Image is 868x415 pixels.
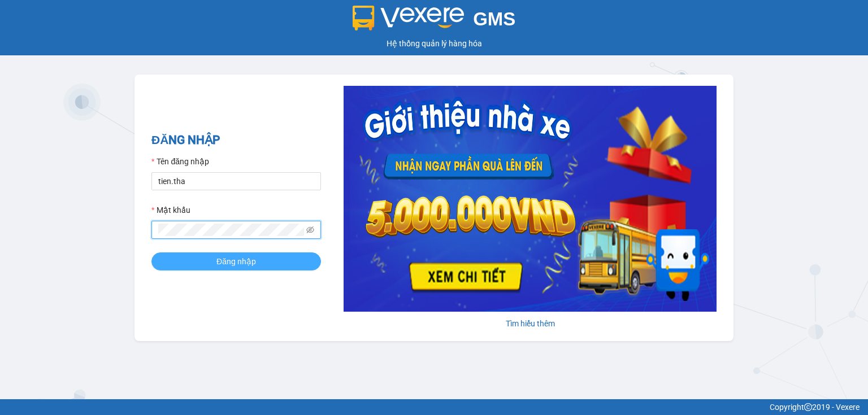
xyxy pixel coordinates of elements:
a: GMS [353,17,516,26]
span: GMS [473,8,515,29]
span: Đăng nhập [216,255,256,268]
img: banner-0 [344,86,717,312]
img: logo 2 [353,6,465,30]
span: copyright [804,403,812,411]
button: Đăng nhập [151,252,321,270]
span: eye-invisible [306,226,314,234]
h2: ĐĂNG NHẬP [151,131,321,150]
label: Tên đăng nhập [151,155,209,168]
input: Mật khẩu [158,224,304,236]
label: Mật khẩu [151,204,190,216]
div: Copyright 2019 - Vexere [8,401,860,413]
div: Tìm hiểu thêm [344,317,717,330]
div: Hệ thống quản lý hàng hóa [3,37,865,50]
input: Tên đăng nhập [151,172,321,190]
